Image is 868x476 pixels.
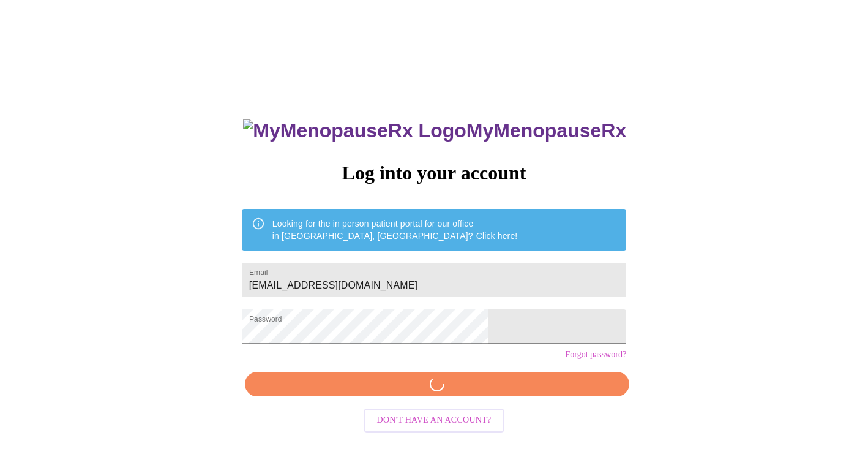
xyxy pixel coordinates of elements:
[476,231,518,241] a: Click here!
[565,350,626,360] a: Forgot password?
[243,119,466,142] img: MyMenopauseRx Logo
[377,413,492,428] span: Don't have an account?
[361,414,508,425] a: Don't have an account?
[272,213,518,247] div: Looking for the in person patient portal for our office in [GEOGRAPHIC_DATA], [GEOGRAPHIC_DATA]?
[243,119,626,142] h3: MyMenopauseRx
[364,409,505,433] button: Don't have an account?
[242,162,626,184] h3: Log into your account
